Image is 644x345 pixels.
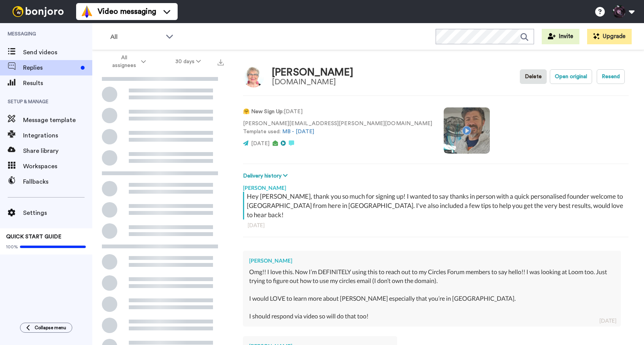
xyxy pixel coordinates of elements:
div: [DOMAIN_NAME] [272,78,353,86]
div: [PERSON_NAME] [243,180,629,192]
span: All [110,32,162,42]
img: vm-color.svg [81,5,93,18]
span: Workspaces [23,162,92,171]
div: Hey [PERSON_NAME], thank you so much for signing up! I wanted to say thanks in person with a quic... [247,192,627,219]
div: [PERSON_NAME] [249,257,615,265]
button: Upgrade [587,29,632,44]
strong: 🤗 New Sign Up [243,109,283,114]
img: export.svg [218,59,224,65]
button: Delete [520,69,547,84]
span: QUICK START GUIDE [6,234,62,239]
span: Send videos [23,48,92,57]
img: Image of Julie Trell [243,66,264,87]
button: Invite [542,29,579,44]
span: Settings [23,208,92,218]
button: 30 days [161,55,216,69]
span: Message template [23,116,92,125]
button: Export all results that match these filters now. [215,56,226,67]
span: Fallbacks [23,177,92,186]
button: All assignees [94,51,161,72]
span: Video messaging [98,6,156,17]
img: bj-logo-header-white.svg [9,6,67,17]
span: Replies [23,63,78,72]
button: Resend [597,69,625,84]
span: 100% [6,244,18,250]
button: Collapse menu [20,323,72,333]
p: [PERSON_NAME][EMAIL_ADDRESS][PERSON_NAME][DOMAIN_NAME] Template used: [243,120,432,136]
div: [PERSON_NAME] [272,67,353,78]
span: Integrations [23,131,92,140]
span: Collapse menu [35,325,66,331]
button: Open original [550,69,592,84]
button: Delivery history [243,172,290,180]
span: Results [23,79,92,88]
div: [DATE] [599,317,616,325]
span: Share library [23,146,92,156]
p: : [DATE] [243,108,432,116]
span: [DATE] [251,141,270,146]
span: All assignees [108,54,140,69]
a: MB - [DATE] [282,129,314,134]
div: Omg!! I love this. Now I’m DEFINITELY using this to reach out to my Circles Forum members to say ... [249,268,615,320]
div: [DATE] [248,221,624,229]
